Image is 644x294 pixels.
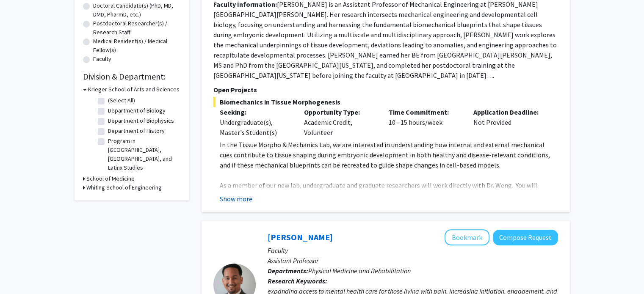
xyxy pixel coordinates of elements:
[493,230,558,245] button: Compose Request to Fenan Rassu
[86,183,162,192] h3: Whiting School of Engineering
[213,85,558,95] p: Open Projects
[83,71,180,82] h2: Division & Department:
[93,1,180,19] label: Doctoral Candidate(s) (PhD, MD, DMD, PharmD, etc.)
[220,107,292,117] p: Seeking:
[88,85,180,94] h3: Krieger School of Arts and Sciences
[108,126,165,135] label: Department of History
[220,180,558,231] p: As a member of our new lab, undergraduate and graduate researchers will work directly with Dr. We...
[268,267,308,275] b: Departments:
[213,97,558,107] span: Biomechanics in Tissue Morphogenesis
[220,117,292,137] div: Undergraduate(s), Master's Student(s)
[108,137,178,172] label: Program in [GEOGRAPHIC_DATA], [GEOGRAPHIC_DATA], and Latinx Studies
[308,267,411,275] span: Physical Medicine and Rehabilitation
[93,37,180,55] label: Medical Resident(s) / Medical Fellow(s)
[220,140,558,170] p: In the Tissue Morpho & Mechanics Lab, we are interested in understanding how internal and externa...
[108,116,174,125] label: Department of Biophysics
[108,106,166,115] label: Department of Biology
[445,229,489,245] button: Add Fenan Rassu to Bookmarks
[86,174,135,183] h3: School of Medicine
[382,107,467,137] div: 10 - 15 hours/week
[467,107,552,137] div: Not Provided
[268,245,558,256] p: Faculty
[6,256,36,288] iframe: Chat
[268,256,558,266] p: Assistant Professor
[93,55,111,63] label: Faculty
[108,96,135,105] label: (Select All)
[298,107,382,137] div: Academic Credit, Volunteer
[268,232,333,242] a: [PERSON_NAME]
[473,107,545,117] p: Application Deadline:
[389,107,461,117] p: Time Commitment:
[220,194,252,204] button: Show more
[304,107,376,117] p: Opportunity Type:
[93,19,180,37] label: Postdoctoral Researcher(s) / Research Staff
[268,277,327,285] b: Research Keywords:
